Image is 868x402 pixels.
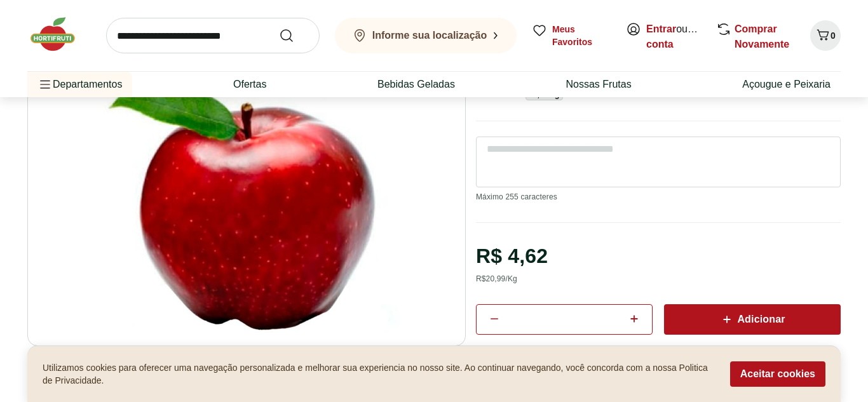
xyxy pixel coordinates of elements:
[831,30,836,41] span: 0
[476,274,517,284] div: R$ 20,99 /Kg
[566,77,632,92] a: Nossas Frutas
[664,304,841,335] button: Adicionar
[233,77,266,92] a: Ofertas
[810,20,841,51] button: Carrinho
[279,28,309,43] button: Submit Search
[719,312,785,327] span: Adicionar
[43,361,715,387] p: Utilizamos cookies para oferecer uma navegação personalizada e melhorar sua experiencia no nosso ...
[106,18,320,53] input: search
[37,69,122,100] span: Departamentos
[476,238,548,274] div: R$ 4,62
[742,77,831,92] a: Açougue e Peixaria
[646,23,676,34] a: Entrar
[372,30,487,41] b: Informe sua localização
[730,361,825,387] button: Aceitar cookies
[27,39,466,346] img: Principal
[646,22,703,52] span: ou
[552,23,611,48] span: Meus Favoritos
[532,23,611,48] a: Meus Favoritos
[377,77,455,92] a: Bebidas Geladas
[735,23,789,50] a: Comprar Novamente
[27,15,91,53] img: Hortifruti
[37,69,53,100] button: Menu
[335,18,517,53] button: Informe sua localização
